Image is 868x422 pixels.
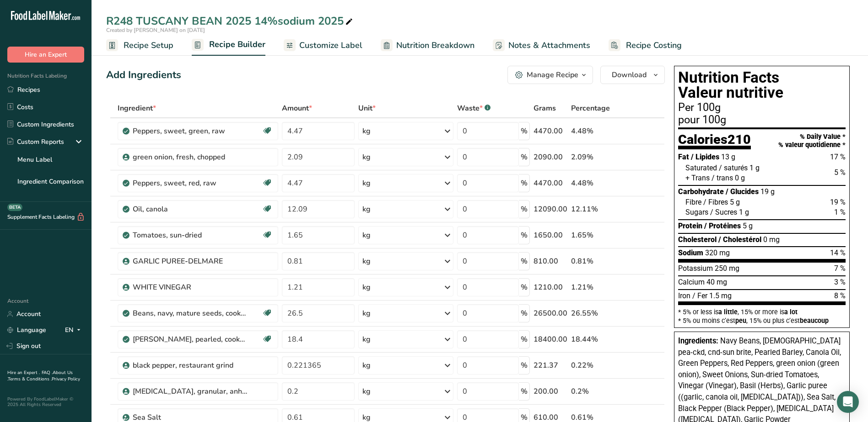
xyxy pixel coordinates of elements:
a: Privacy Policy [52,376,80,382]
span: Potassium [678,264,713,273]
span: 13 g [721,153,735,161]
div: Custom Reports [7,137,64,147]
span: 17 % [830,153,846,161]
span: 1.5 mg [709,291,732,300]
span: / Glucides [726,187,759,196]
div: Add Ingredients [106,68,181,83]
div: 2090.00 [534,152,567,163]
div: GARLIC PUREE-DELMARE [133,256,247,267]
span: beaucoup [800,317,829,324]
span: / Cholestérol [718,235,761,244]
span: Sodium [678,248,703,257]
span: Saturated [685,164,717,172]
span: Unit [358,103,376,114]
span: / saturés [719,164,748,172]
span: Nutrition Breakdown [396,39,474,52]
span: / Fibres [703,198,728,206]
span: Protein [678,222,702,230]
span: a little [718,308,738,316]
div: Peppers, sweet, green, raw [133,126,247,137]
a: Language [7,322,46,338]
span: Percentage [571,103,610,114]
div: 810.00 [534,256,567,267]
span: Carbohydrate [678,187,724,196]
div: Manage Recipe [527,69,578,80]
div: 4.48% [571,126,621,137]
div: 1650.00 [534,230,567,241]
div: * 5% ou moins c’est , 15% ou plus c’est [678,317,846,324]
div: kg [362,308,371,319]
div: 18400.00 [534,334,567,345]
a: Recipe Costing [609,35,682,56]
span: 5 g [743,222,753,230]
div: 0.22% [571,360,621,371]
div: 0.2% [571,386,621,397]
span: Recipe Costing [626,39,682,52]
a: FAQ . [42,369,53,376]
div: Waste [457,103,491,114]
span: 5 g [730,198,740,206]
div: WHITE VINEGAR [133,282,247,293]
div: 4.48% [571,178,621,189]
span: 19 g [760,187,775,196]
span: Customize Label [299,39,362,52]
span: Amount [282,103,312,114]
a: Recipe Builder [192,34,265,56]
div: kg [362,126,371,137]
div: R248 TUSCANY BEAN 2025 14%sodium 2025 [106,13,355,29]
div: Tomatoes, sun-dried [133,230,247,241]
button: Download [600,66,665,84]
h1: Nutrition Facts Valeur nutritive [678,70,846,100]
div: 0.81% [571,256,621,267]
div: % Daily Value * % valeur quotidienne * [778,133,846,149]
div: Calories [678,133,751,150]
span: Grams [534,103,556,114]
div: [MEDICAL_DATA], granular, anhydrous [133,386,247,397]
div: 12090.00 [534,204,567,215]
div: kg [362,152,371,163]
span: / Fer [692,291,707,300]
div: 1.65% [571,230,621,241]
span: 5 % [834,168,846,177]
button: Manage Recipe [507,66,593,84]
span: 8 % [834,291,846,300]
span: Recipe Builder [209,38,265,51]
div: Beans, navy, mature seeds, cooked, boiled, without salt [133,308,247,319]
span: Cholesterol [678,235,717,244]
div: kg [362,360,371,371]
div: 221.37 [534,360,567,371]
div: Open Intercom Messenger [837,391,859,413]
span: a lot [784,308,798,316]
span: / trans [712,174,733,182]
div: 12.11% [571,204,621,215]
div: Peppers, sweet, red, raw [133,178,247,189]
span: Fat [678,153,689,161]
span: Recipe Setup [124,39,173,52]
span: / Sucres [710,208,737,216]
div: EN [65,325,84,336]
span: Ingredients: [678,337,718,345]
div: kg [362,204,371,215]
div: kg [362,386,371,397]
div: 1210.00 [534,282,567,293]
span: Created by [PERSON_NAME] on [DATE] [106,26,205,34]
section: * 5% or less is , 15% or more is [678,305,846,324]
div: kg [362,256,371,267]
div: Per 100g [678,102,846,113]
span: 1 g [749,164,760,172]
div: kg [362,282,371,293]
a: Hire an Expert . [7,369,40,376]
span: Fibre [685,198,701,206]
span: 1 g [739,208,749,216]
span: Sugars [685,208,708,216]
div: kg [362,178,371,189]
div: kg [362,230,371,241]
div: 18.44% [571,334,621,345]
div: 4470.00 [534,126,567,137]
span: 40 mg [706,278,727,286]
div: pour 100g [678,115,846,126]
span: Calcium [678,278,705,286]
span: 14 % [830,248,846,257]
span: Notes & Attachments [508,39,590,52]
span: Iron [678,291,690,300]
